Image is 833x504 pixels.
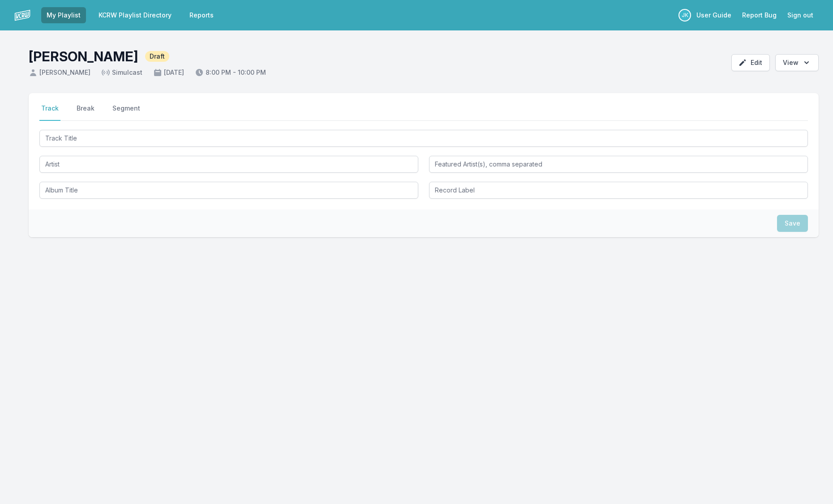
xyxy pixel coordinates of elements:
[145,51,169,62] span: Draft
[111,104,142,121] button: Segment
[39,130,808,147] input: Track Title
[782,7,819,23] button: Sign out
[775,54,819,71] button: Open options
[429,156,808,173] input: Featured Artist(s), comma separated
[777,215,808,232] button: Save
[29,68,90,77] span: [PERSON_NAME]
[75,104,96,121] button: Break
[101,68,142,77] span: Simulcast
[14,7,30,23] img: logo-white-87cec1fa9cbef997252546196dc51331.png
[429,182,808,199] input: Record Label
[93,7,177,23] a: KCRW Playlist Directory
[39,104,60,121] button: Track
[737,7,782,23] a: Report Bug
[184,7,219,23] a: Reports
[195,68,266,77] span: 8:00 PM - 10:00 PM
[691,7,737,23] a: User Guide
[41,7,86,23] a: My Playlist
[153,68,184,77] span: [DATE]
[39,156,418,173] input: Artist
[29,48,138,64] h1: [PERSON_NAME]
[678,9,691,21] p: Jason Kramer
[731,54,770,71] button: Edit
[39,182,418,199] input: Album Title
